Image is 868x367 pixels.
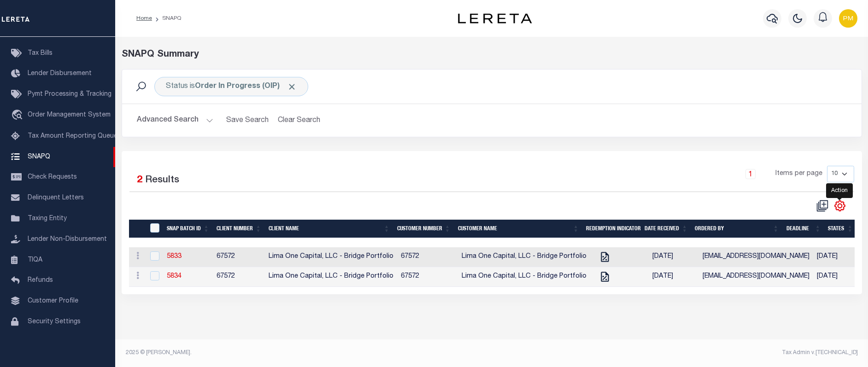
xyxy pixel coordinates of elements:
[221,111,274,129] button: Save Search
[397,267,458,287] td: 67572
[28,277,53,284] span: Refunds
[137,111,213,129] button: Advanced Search
[213,220,265,239] th: Client Number: activate to sort column ascending
[265,247,397,267] td: Lima One Capital, LLC - Bridge Portfolio
[28,319,81,325] span: Security Settings
[839,9,857,28] button: PMcAllister@lereta.net
[28,112,111,118] span: Order Management System
[598,273,612,280] a: Tax Cert Requested
[458,267,590,287] td: Lima One Capital, LLC - Bridge Portfolio
[775,169,822,179] span: Items per page
[839,9,857,28] img: svg+xml;base64,PHN2ZyB4bWxucz0iaHR0cDovL3d3dy53My5vcmcvMjAwMC9zdmciIHBvaW50ZXItZXZlbnRzPSJub25lIi...
[458,247,590,267] td: Lima One Capital, LLC - Bridge Portfolio
[28,236,107,243] span: Lender Non-Disbursement
[167,253,182,260] a: 5833
[745,169,756,179] a: 1
[274,111,324,129] button: Clear Search
[28,133,117,140] span: Tax Amount Reporting Queue
[28,70,92,77] span: Lender Disbursement
[265,267,397,287] td: Lima One Capital, LLC - Bridge Portfolio
[163,220,213,239] th: SNAP BATCH ID: activate to sort column ascending
[28,50,53,57] span: Tax Bills
[813,247,851,267] td: [DATE]
[122,48,862,62] div: SNAPQ Summary
[154,77,308,96] div: Status is
[582,220,641,239] th: Redemption Indicator
[598,253,612,260] a: Tax Cert Requested
[11,110,26,122] i: travel_explore
[136,16,152,21] a: Home
[28,216,67,222] span: Taxing Entity
[699,247,813,267] td: [EMAIL_ADDRESS][DOMAIN_NAME]
[265,220,393,239] th: Client Name: activate to sort column ascending
[641,220,691,239] th: Date Received: activate to sort column ascending
[213,267,265,287] td: 67572
[499,349,858,357] div: Tax Admin v.[TECHNICAL_ID]
[152,14,181,23] li: SNAPQ
[783,220,825,239] th: Deadline: activate to sort column ascending
[397,247,458,267] td: 67572
[28,195,84,201] span: Delinquent Letters
[119,349,492,357] div: 2025 © [PERSON_NAME].
[144,220,163,239] th: SNAPBatchId
[145,173,179,188] label: Results
[28,298,78,304] span: Customer Profile
[649,267,699,287] td: [DATE]
[393,220,454,239] th: Customer Number: activate to sort column ascending
[699,267,813,287] td: [EMAIL_ADDRESS][DOMAIN_NAME]
[813,267,851,287] td: [DATE]
[213,247,265,267] td: 67572
[28,256,42,263] span: TIQA
[137,175,142,185] span: 2
[458,13,532,23] img: logo-dark.svg
[691,220,782,239] th: Ordered By: activate to sort column ascending
[28,174,77,181] span: Check Requests
[167,273,182,280] a: 5834
[28,91,111,98] span: Pymt Processing & Tracking
[287,82,297,92] span: Click to Remove
[195,83,297,90] b: Order In Progress (OIP)
[649,247,699,267] td: [DATE]
[824,220,856,239] th: States: activate to sort column ascending
[28,153,50,160] span: SNAPQ
[826,183,853,198] div: Action
[454,220,583,239] th: Customer Name: activate to sort column ascending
